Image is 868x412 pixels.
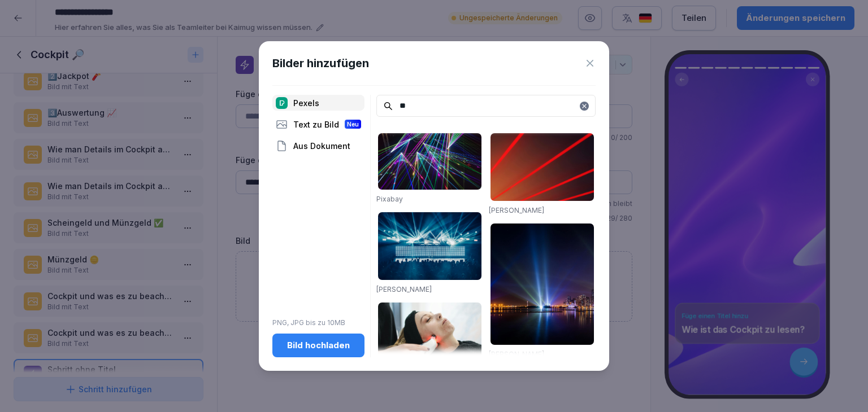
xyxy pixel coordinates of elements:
[272,95,364,111] div: Pexels
[378,212,481,280] img: pexels-photo-1677710.jpeg
[491,133,594,201] img: pexels-photo-1996035.jpeg
[272,138,364,154] div: Aus Dokument
[272,334,364,357] button: Bild hochladen
[281,339,355,352] div: Bild hochladen
[489,206,544,214] a: [PERSON_NAME]
[376,285,432,293] a: [PERSON_NAME]
[276,97,288,109] img: pexels.png
[491,223,594,345] img: pexels-photo-2108231.jpeg
[272,116,364,132] div: Text zu Bild
[272,318,364,328] p: PNG, JPG bis zu 10MB
[489,350,544,358] a: [PERSON_NAME]
[378,303,481,370] img: pexels-photo-3738355.jpeg
[376,195,403,203] a: Pixabay
[378,133,481,190] img: pexels-photo-417458.jpeg
[345,120,361,129] div: Neu
[272,55,369,72] h1: Bilder hinzufügen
